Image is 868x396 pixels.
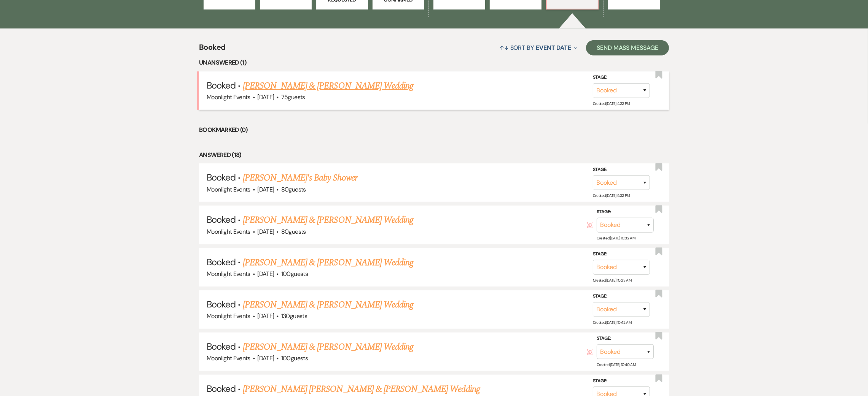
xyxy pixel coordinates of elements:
span: Moonlight Events [207,270,250,278]
li: Unanswered (1) [199,58,669,68]
span: Created: [DATE] 5:32 PM [593,193,630,198]
span: Booked [207,256,236,268]
button: Send Mass Message [586,40,669,55]
a: [PERSON_NAME] & [PERSON_NAME] Wedding [243,256,413,269]
span: [DATE] [257,185,274,193]
span: [DATE] [257,312,274,320]
span: Moonlight Events [207,228,250,236]
span: Booked [207,171,236,183]
span: Booked [207,214,236,225]
label: Stage: [593,250,650,258]
span: Created: [DATE] 10:32 AM [597,235,635,240]
a: [PERSON_NAME] & [PERSON_NAME] Wedding [243,213,413,227]
span: [DATE] [257,270,274,278]
span: Event Date [536,44,571,52]
label: Stage: [597,208,654,216]
span: Booked [207,79,236,91]
span: Created: [DATE] 10:33 AM [593,278,631,283]
button: Sort By Event Date [497,38,580,58]
label: Stage: [593,166,650,174]
a: [PERSON_NAME] [PERSON_NAME] & [PERSON_NAME] Wedding [243,382,480,396]
span: 80 guests [281,185,306,193]
span: Booked [207,298,236,310]
label: Stage: [593,377,650,385]
label: Stage: [593,73,650,82]
a: [PERSON_NAME] & [PERSON_NAME] Wedding [243,79,413,93]
span: Moonlight Events [207,354,250,362]
span: [DATE] [257,228,274,236]
span: 80 guests [281,228,306,236]
label: Stage: [593,292,650,301]
a: [PERSON_NAME]'s Baby Shower [243,171,357,185]
span: Moonlight Events [207,185,250,193]
label: Stage: [597,334,654,343]
span: 100 guests [281,354,308,362]
span: Moonlight Events [207,93,250,101]
span: ↑↓ [500,44,509,52]
span: [DATE] [257,93,274,101]
span: Booked [199,41,225,58]
span: Moonlight Events [207,312,250,320]
a: [PERSON_NAME] & [PERSON_NAME] Wedding [243,298,413,312]
span: Booked [207,383,236,394]
span: 100 guests [281,270,308,278]
span: [DATE] [257,354,274,362]
a: [PERSON_NAME] & [PERSON_NAME] Wedding [243,340,413,354]
span: Created: [DATE] 10:42 AM [593,320,631,325]
span: Booked [207,341,236,352]
span: 130 guests [281,312,307,320]
span: Created: [DATE] 4:22 PM [593,101,630,106]
li: Bookmarked (0) [199,125,669,135]
span: 75 guests [281,93,305,101]
li: Answered (18) [199,150,669,160]
span: Created: [DATE] 10:40 AM [597,362,635,367]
